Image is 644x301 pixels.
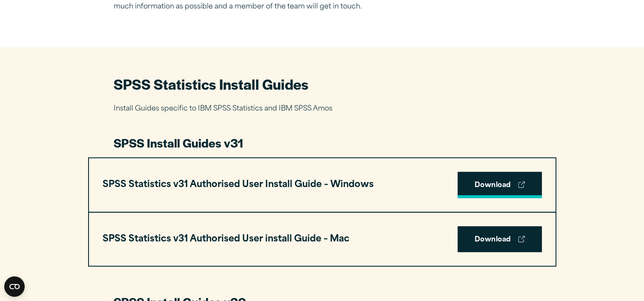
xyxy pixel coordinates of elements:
h2: SPSS Statistics Install Guides [114,74,531,94]
h3: SPSS Install Guides v31 [114,135,531,151]
a: Download [458,172,542,198]
h3: SPSS Statistics v31 Authorised User install Guide – Mac [103,231,349,247]
button: Open CMP widget [4,276,25,297]
a: Download [458,226,542,253]
h3: SPSS Statistics v31 Authorised User Install Guide – Windows [103,177,374,193]
p: Install Guides specific to IBM SPSS Statistics and IBM SPSS Amos [114,103,531,115]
